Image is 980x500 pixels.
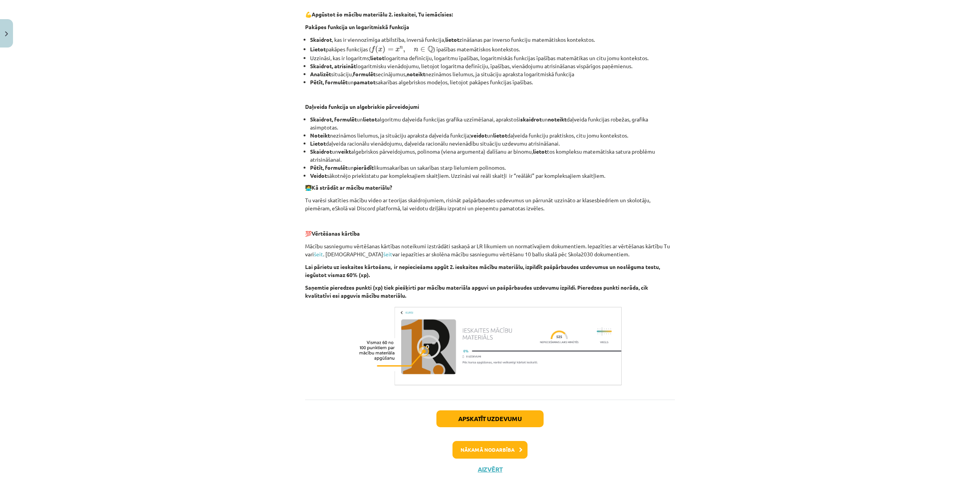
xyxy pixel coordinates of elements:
[305,263,660,278] strong: Lai pārietu uz ieskaites kārtošanu, ir nepieciešams apgūt 2. ieskaites mācību materiālu, izpildīt...
[420,47,425,52] span: ∈
[403,49,405,53] span: ,
[310,148,332,155] b: Skaidrot
[493,132,507,139] b: lietot
[310,79,348,85] b: Pētīt, formulēt
[363,116,377,123] b: lietot
[354,164,374,171] b: pierādīt
[533,148,547,155] b: lietot
[414,48,418,52] span: n
[452,441,528,459] button: Nākamā nodarbība
[400,46,403,49] span: n
[305,10,675,18] p: 💪
[305,242,675,258] p: Mācību sasniegumu vērtēšanas kārtības noteikumi izstrādāti saskaņā ar LR likumiem un normatīvajie...
[312,11,453,18] b: Apgūstot šo mācību materiālu 2. ieskaitei, Tu iemācīsies:
[310,36,332,43] b: Skaidrot
[310,148,675,164] li: un algebriskos pārveidojumus, polinoma (viena argumenta) dalīšanu ar binomu, tos kompleksu matemā...
[312,184,392,191] strong: Kā strādāt ar mācību materiālu?
[354,79,376,85] b: pamatot
[310,70,331,77] b: Analizēt
[310,140,326,147] b: Lietot
[407,70,425,77] b: noteikt
[428,46,433,53] span: Q
[520,116,542,123] b: skaidrot
[338,148,351,155] b: veikt
[310,172,327,179] b: Veidot
[310,131,675,139] li: nezināmos lielumus, ja situāciju apraksta daļveida funkcija; un daļveida funkciju praktiskos, cit...
[305,196,675,212] p: Tu varēsi skatīties mācību video ar teorijas skaidrojumiem, risināt pašpārbaudes uzdevumus un pār...
[353,70,376,77] b: formulēt
[305,184,675,192] p: 🧑‍💻
[445,36,459,43] b: lietot
[310,115,675,131] li: un algoritmu daļveida funkcijas grafika uzzīmēšanai, aprakstoši un daļveida funkcijas robežas, gr...
[5,31,8,36] img: icon-close-lesson-0947bae3869378f0d4975bcd49f059093ad1ed9edebbc8119c70593378902aed.svg
[310,139,675,148] li: daļveida racionālu vienādojumu, daļveida racionālu nevienādību situāciju uzdevumu atrisināšanai.
[388,48,394,51] span: =
[470,132,487,139] b: veidot
[548,116,567,123] b: noteikt
[310,46,326,52] b: Lietot
[310,44,675,54] li: pakāpes funkcijas ( ) īpašības matemātiskos kontekstos.
[314,251,323,257] a: šeit
[310,164,675,172] li: un likumsakarības un sakarības starp lielumiem polinomos.
[305,23,409,30] b: Pakāpes funkcija un logaritmiskā funkcija
[370,54,384,61] b: lietot
[310,62,675,70] li: logaritmisku vienādojumu, lietojot logaritma definīciju, īpašības, vienādojumu atrisināšanas visp...
[305,230,675,238] p: 💯
[305,103,419,110] b: Daļveida funkcija un algebriskie pārveidojumi
[382,46,385,54] span: )
[312,230,360,237] b: Vērtēšanas kārtība
[371,46,375,53] span: f
[383,251,392,257] a: šeit
[310,78,675,86] li: un sakarības algebriskos modeļos, lietojot pakāpes funkcijas īpašības.
[395,48,400,52] span: x
[310,172,675,180] li: sākotnējo priekšstatu par kompleksajiem skaitļiem. Uzzināsi vai reāli skaitļi ir “reālāki” par ko...
[310,54,675,62] li: Uzzināsi, kas ir logaritms; logaritma definīciju, logaritmu īpašības, logaritmiskās funkcijas īpa...
[375,46,378,54] span: (
[310,116,357,123] b: Skaidrot, formulēt
[310,36,675,44] li: , kas ir viennozīmīga atbilstība, inversā funkcija, zināšanas par inverso funkciju matemātiskos k...
[310,62,356,69] b: Skaidrot, atrisināt
[310,164,348,171] b: Pētīt, formulēt
[310,70,675,78] li: situāciju, secinājumus, nezināmos lielumus, ja situāciju apraksta logaritmiskā funkcija
[436,410,544,427] button: Apskatīt uzdevumu
[378,48,382,52] span: x
[305,284,648,299] strong: Saņemtie pieredzes punkti (xp) tiek piešķirti par mācību materiāla apguvi un pašpārbaudes uzdevum...
[310,132,330,139] b: Noteikt
[475,466,505,473] button: Aizvērt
